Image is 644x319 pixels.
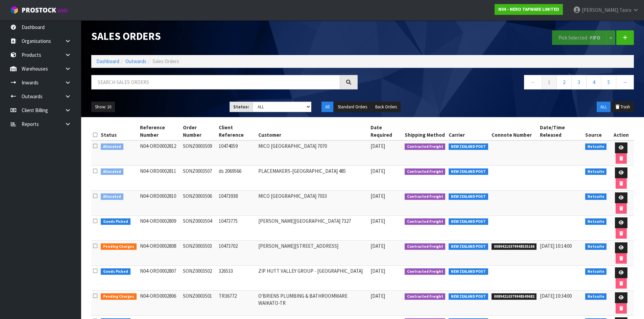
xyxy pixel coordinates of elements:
span: NEW ZEALAND POST [449,293,488,300]
td: MICO [GEOGRAPHIC_DATA] 7033 [257,191,369,216]
td: ZIP HUTT VALLEY GROUP - [GEOGRAPHIC_DATA] [257,266,369,291]
button: Standard Orders [334,102,371,112]
td: 10473775 [217,216,257,241]
th: Action [608,122,634,140]
span: Contracted Freight [405,243,446,250]
span: Netsuite [585,218,607,225]
strong: Status: [233,104,249,110]
td: ds 2069566 [217,166,257,191]
td: SONZ0003507 [181,166,217,191]
span: NEW ZEALAND POST [449,268,488,275]
span: Sales Orders [152,58,179,64]
td: 10474059 [217,140,257,166]
strong: N04 - NERO TAPWARE LIMITED [498,6,559,12]
input: Search sales orders [91,75,340,89]
td: PLACEMAKERS-[GEOGRAPHIC_DATA] 485 [257,166,369,191]
a: Dashboard [96,58,119,64]
span: Contracted Freight [405,218,446,225]
span: Contracted Freight [405,168,446,175]
td: 10473702 [217,241,257,266]
th: Connote Number [490,122,539,140]
span: NEW ZEALAND POST [449,143,488,150]
td: SONZ0003502 [181,266,217,291]
span: [DATE] 10:34:00 [540,293,572,299]
td: N04-ORD0002809 [138,216,182,241]
td: N04-ORD0002807 [138,266,182,291]
span: [DATE] [371,293,385,299]
span: Allocated [101,193,123,200]
button: Back Orders [372,102,401,112]
a: → [616,75,634,89]
td: SONZ0003504 [181,216,217,241]
button: Pick Selected -FIFO [552,30,607,45]
th: Customer [257,122,369,140]
span: NEW ZEALAND POST [449,193,488,200]
span: Contracted Freight [405,143,446,150]
a: 4 [586,75,601,89]
span: Contracted Freight [405,293,446,300]
td: N04-ORD0002811 [138,166,182,191]
span: [DATE] [371,168,385,174]
span: Netsuite [585,268,607,275]
h1: Sales Orders [91,30,358,42]
span: Netsuite [585,243,607,250]
td: TR36772 [217,291,257,316]
th: Carrier [447,122,490,140]
td: O'BRIENS PLUMBING & BATHROOMWARE WAIKATO-TR [257,291,369,316]
td: N04-ORD0002810 [138,191,182,216]
a: N04 - NERO TAPWARE LIMITED [495,4,563,15]
button: All [321,102,333,112]
span: NEW ZEALAND POST [449,168,488,175]
th: Status [99,122,138,140]
img: cube-alt.png [10,6,19,14]
span: Goods Picked [101,218,130,225]
button: Trash [611,102,634,112]
th: Shipping Method [403,122,447,140]
button: Show: 10 [91,102,115,112]
small: WMS [57,7,68,14]
td: SONZ0003503 [181,241,217,266]
span: [DATE] 10:14:00 [540,243,572,249]
span: Goods Picked [101,268,130,275]
nav: Page navigation [368,75,634,91]
a: 2 [556,75,572,89]
th: Order Number [181,122,217,140]
td: SONZ0003506 [181,191,217,216]
td: N04-ORD0002812 [138,140,182,166]
button: ALL [597,102,611,112]
span: Netsuite [585,168,607,175]
td: N04-ORD0002808 [138,241,182,266]
span: [DATE] [371,143,385,149]
td: [PERSON_NAME][STREET_ADDRESS] [257,241,369,266]
span: Contracted Freight [405,268,446,275]
a: ← [524,75,542,89]
td: SONZ0003501 [181,291,217,316]
span: [DATE] [371,243,385,249]
th: Source [583,122,609,140]
th: Date Required [369,122,403,140]
span: Netsuite [585,193,607,200]
td: [PERSON_NAME][GEOGRAPHIC_DATA] 7327 [257,216,369,241]
span: Netsuite [585,143,607,150]
strong: FIFO [590,34,600,41]
span: Allocated [101,143,123,150]
span: [DATE] [371,218,385,224]
span: ProStock [22,6,56,15]
a: 5 [601,75,616,89]
a: 1 [542,75,557,89]
td: 10473938 [217,191,257,216]
span: Allocated [101,168,123,175]
span: 00894210379948535166 [492,243,537,250]
span: Taoro [619,7,631,13]
span: Pending Charges [101,293,137,300]
span: NEW ZEALAND POST [449,218,488,225]
span: 00894210379948549682 [492,293,537,300]
span: Contracted Freight [405,193,446,200]
span: [DATE] [371,268,385,274]
td: SONZ0003509 [181,140,217,166]
td: MICO [GEOGRAPHIC_DATA] 7070 [257,140,369,166]
th: Date/Time Released [538,122,583,140]
span: Netsuite [585,293,607,300]
span: [PERSON_NAME] [582,7,618,13]
span: NEW ZEALAND POST [449,243,488,250]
